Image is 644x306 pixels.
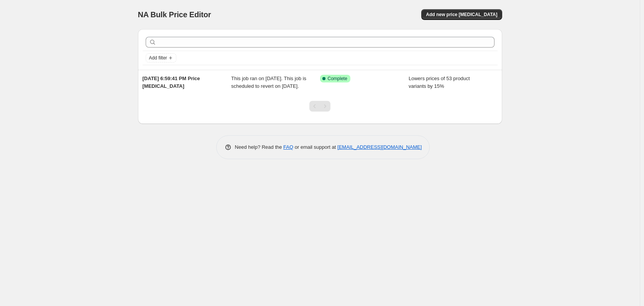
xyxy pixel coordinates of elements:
[309,101,330,112] nav: Pagination
[235,144,284,150] span: Need help? Read the
[426,12,497,18] span: Add new price [MEDICAL_DATA]
[283,144,293,150] a: FAQ
[138,10,211,19] span: NA Bulk Price Editor
[421,9,502,20] button: Add new price [MEDICAL_DATA]
[328,76,347,82] span: Complete
[149,55,167,61] span: Add filter
[409,76,470,89] span: Lowers prices of 53 product variants by 15%
[146,53,176,63] button: Add filter
[143,76,200,89] span: [DATE] 6:59:41 PM Price [MEDICAL_DATA]
[293,144,337,150] span: or email support at
[337,144,422,150] a: [EMAIL_ADDRESS][DOMAIN_NAME]
[231,76,306,89] span: This job ran on [DATE]. This job is scheduled to revert on [DATE].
